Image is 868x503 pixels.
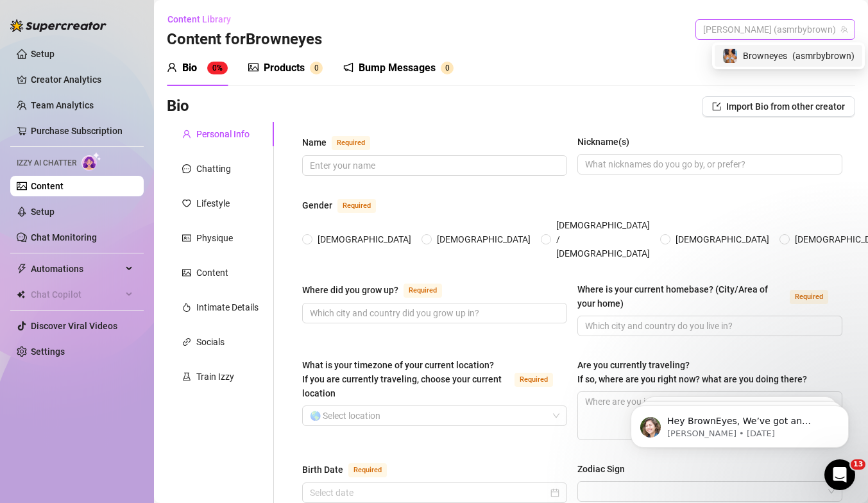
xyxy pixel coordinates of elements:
[585,157,832,171] input: Nickname(s)
[31,284,122,305] span: Chat Copilot
[790,290,828,304] span: Required
[726,101,845,112] span: Import Bio from other creator
[302,135,384,150] label: Name
[182,60,197,76] div: Bio
[723,49,737,63] img: Browneyes
[302,282,456,298] label: Where did you grow up?
[585,319,832,333] input: Where is your current homebase? (City/Area of your home)
[182,130,191,139] span: user
[31,232,97,243] a: Chat Monitoring
[577,135,638,149] label: Nickname(s)
[312,232,416,246] span: [DEMOGRAPHIC_DATA]
[182,268,191,277] span: picture
[359,60,436,76] div: Bump Messages
[196,162,231,176] div: Chatting
[310,306,557,320] input: Where did you grow up?
[196,300,259,314] div: Intimate Details
[196,231,233,245] div: Physique
[31,126,123,136] a: Purchase Subscription
[81,152,101,171] img: AI Chatter
[310,486,548,500] input: Birth Date
[196,370,234,384] div: Train Izzy
[851,459,865,470] span: 13
[31,100,94,110] a: Team Analytics
[302,198,332,212] div: Gender
[404,284,442,298] span: Required
[611,379,868,468] iframe: Intercom notifications message
[182,164,191,173] span: message
[577,282,785,311] div: Where is your current homebase? (City/Area of your home)
[167,14,231,24] span: Content Library
[577,462,634,476] label: Zodiac Sign
[196,196,230,210] div: Lifestyle
[703,20,847,39] span: Browneyes (asmrbybrown)
[302,463,343,477] div: Birth Date
[10,19,106,32] img: logo-BBDzfeDw.svg
[182,234,191,243] span: idcard
[264,60,305,76] div: Products
[310,158,557,173] input: Name
[31,207,55,217] a: Setup
[577,282,842,311] label: Where is your current homebase? (City/Area of your home)
[302,135,327,149] div: Name
[343,62,353,72] span: notification
[348,463,387,477] span: Required
[182,303,191,312] span: fire
[207,62,228,74] sup: 0%
[702,96,855,117] button: Import Bio from other creator
[332,136,370,150] span: Required
[432,232,536,246] span: [DEMOGRAPHIC_DATA]
[182,337,191,346] span: link
[824,459,855,490] iframe: Intercom live chat
[712,102,721,111] span: import
[31,181,64,191] a: Content
[743,49,787,63] span: Browneyes
[31,346,65,357] a: Settings
[302,360,502,398] span: What is your timezone of your current location? If you are currently traveling, choose your curre...
[31,259,122,279] span: Automations
[441,62,454,74] sup: 0
[302,462,401,477] label: Birth Date
[577,360,807,384] span: Are you currently traveling? If so, where are you right now? what are you doing there?
[17,264,27,274] span: thunderbolt
[31,321,117,331] a: Discover Viral Videos
[31,69,133,90] a: Creator Analytics
[196,127,250,141] div: Personal Info
[167,62,177,72] span: user
[248,62,259,72] span: picture
[182,372,191,381] span: experiment
[577,135,629,149] div: Nickname(s)
[302,198,390,213] label: Gender
[515,373,553,387] span: Required
[167,96,189,117] h3: Bio
[840,26,848,33] span: team
[31,49,55,59] a: Setup
[182,199,191,208] span: heart
[196,266,228,280] div: Content
[302,283,398,297] div: Where did you grow up?
[167,9,241,30] button: Content Library
[17,290,25,299] img: Chat Copilot
[670,232,774,246] span: [DEMOGRAPHIC_DATA]
[310,62,323,74] sup: 0
[196,335,225,349] div: Socials
[17,157,76,169] span: Izzy AI Chatter
[577,462,625,476] div: Zodiac Sign
[167,30,322,50] h3: Content for Browneyes
[551,218,655,260] span: [DEMOGRAPHIC_DATA] / [DEMOGRAPHIC_DATA]
[792,49,855,63] span: ( asmrbybrown )
[337,199,376,213] span: Required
